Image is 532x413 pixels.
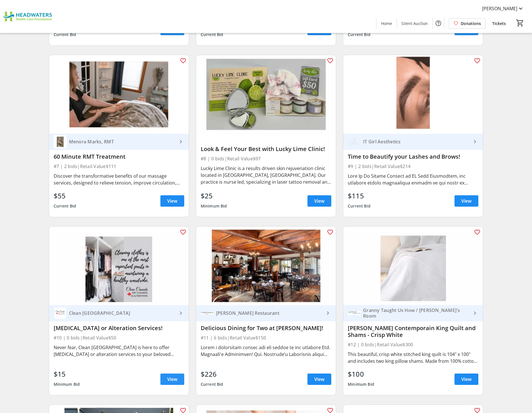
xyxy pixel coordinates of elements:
[348,162,478,170] div: #9 | 2 bids | Retail Value $214
[54,325,184,332] div: [MEDICAL_DATA] or Alteration Services!
[67,139,177,144] div: Menora Marks, RMT
[167,376,177,383] span: View
[54,162,184,170] div: #7 | 2 bids | Retail Value $111
[201,201,227,211] div: Minimum Bid
[449,18,485,29] a: Donations
[515,18,525,28] button: Cart
[343,55,483,134] img: Time to Beautify your Lashes and Brows!
[376,18,397,29] a: Home
[49,55,189,134] img: 60 Minute RMT Treatment
[54,334,184,342] div: #10 | 0 bids | Retail Value $50
[49,227,189,305] img: Dry Cleaning or Alteration Services!
[54,369,80,379] div: $15
[397,18,432,29] a: Silent Auction
[167,198,177,204] span: View
[160,374,184,385] a: View
[454,195,478,207] a: View
[196,227,336,305] img: Delicious Dining for Two at Mrs. Mitchell's!
[201,165,331,185] div: Lucky Lime Clinic is a results driven skin rejuvenation clinic located in [GEOGRAPHIC_DATA], [GEO...
[343,305,483,321] a: Granny Taught Us How / Heidi's Room Granny Taught Us How / [PERSON_NAME]'s Room
[461,376,472,383] span: View
[361,307,472,319] div: Granny Taught Us How / [PERSON_NAME]'s Room
[461,20,481,26] span: Donations
[454,24,478,35] a: View
[307,24,331,35] a: View
[201,325,331,332] div: Delicious Dining for Two at [PERSON_NAME]!
[348,369,374,379] div: $100
[348,153,478,160] div: Time to Beautify your Lashes and Brows!
[343,227,483,305] img: Brunelli Contemporain King Quilt and Shams - Crisp White
[201,146,331,152] div: Look & Feel Your Best with Lucky Lime Clinic!
[67,310,177,316] div: Clean [GEOGRAPHIC_DATA]
[454,374,478,385] a: View
[324,310,331,316] mat-icon: keyboard_arrow_right
[381,20,392,26] span: Home
[474,57,481,64] mat-icon: favorite_outline
[3,2,54,31] img: Headwaters Health Care Foundation's Logo
[177,310,184,316] mat-icon: keyboard_arrow_right
[201,307,214,320] img: Mrs. Mitchell's Restaurant
[49,134,189,150] a: Menora Marks, RMTMenora Marks, RMT
[472,310,478,316] mat-icon: keyboard_arrow_right
[160,24,184,35] a: View
[488,18,510,29] a: Tickets
[180,57,187,64] mat-icon: favorite_outline
[461,198,472,204] span: View
[348,325,478,338] div: [PERSON_NAME] Contemporain King Quilt and Shams - Crisp White
[348,30,370,40] div: Current Bid
[348,191,370,201] div: $115
[54,191,76,201] div: $55
[201,191,227,201] div: $25
[348,307,361,320] img: Granny Taught Us How / Heidi's Room
[54,30,76,40] div: Current Bid
[214,310,324,316] div: [PERSON_NAME] Restaurant
[348,351,478,364] div: This beautiful, crisp white stitched king quilt is 104" x 100" and includes two king pillow shams...
[474,229,481,236] mat-icon: favorite_outline
[314,198,324,204] span: View
[177,138,184,145] mat-icon: keyboard_arrow_right
[492,20,506,26] span: Tickets
[361,139,472,144] div: IT Girl Aesthetics
[54,135,67,148] img: Menora Marks, RMT
[348,341,478,349] div: #12 | 0 bids | Retail Value $300
[54,379,80,389] div: Minimum Bid
[201,334,331,342] div: #11 | 6 bids | Retail Value $150
[54,173,184,186] div: Discover the transformative benefits of our massage services, designed to relieve tension, improv...
[307,374,331,385] a: View
[201,369,223,379] div: $226
[54,307,67,320] img: Clean Canada
[160,195,184,207] a: View
[201,379,223,389] div: Current Bid
[196,305,336,321] a: Mrs. Mitchell's Restaurant[PERSON_NAME] Restaurant
[314,376,324,383] span: View
[343,134,483,150] a: IT Girl AestheticsIT Girl Aesthetics
[54,153,184,160] div: 60 Minute RMT Treatment
[327,229,334,236] mat-icon: favorite_outline
[348,135,361,148] img: IT Girl Aesthetics
[307,195,331,207] a: View
[54,201,76,211] div: Current Bid
[201,30,223,40] div: Current Bid
[472,138,478,145] mat-icon: keyboard_arrow_right
[401,20,428,26] span: Silent Auction
[477,4,529,13] button: [PERSON_NAME]
[348,201,370,211] div: Current Bid
[482,5,517,12] span: [PERSON_NAME]
[348,379,374,389] div: Minimum Bid
[49,305,189,321] a: Clean CanadaClean [GEOGRAPHIC_DATA]
[348,173,478,186] div: Lore Ip Do Sitame Consect ad EL Sedd Eiusmodtem, inc utlabore etdolo magnaaliqua enimadm ve qui n...
[54,344,184,358] div: Never fear, Clean [GEOGRAPHIC_DATA] is here to offer [MEDICAL_DATA] or alteration services to you...
[201,344,331,358] div: Lorem i dolorsitam consec adi eli seddoe te inc utlabore Etd. Magnaali'e Adminimven! Qui. Nostrud...
[433,18,444,29] button: Help
[196,55,336,134] img: Look & Feel Your Best with Lucky Lime Clinic!
[201,155,331,163] div: #8 | 0 bids | Retail Value $97
[327,57,334,64] mat-icon: favorite_outline
[180,229,187,236] mat-icon: favorite_outline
